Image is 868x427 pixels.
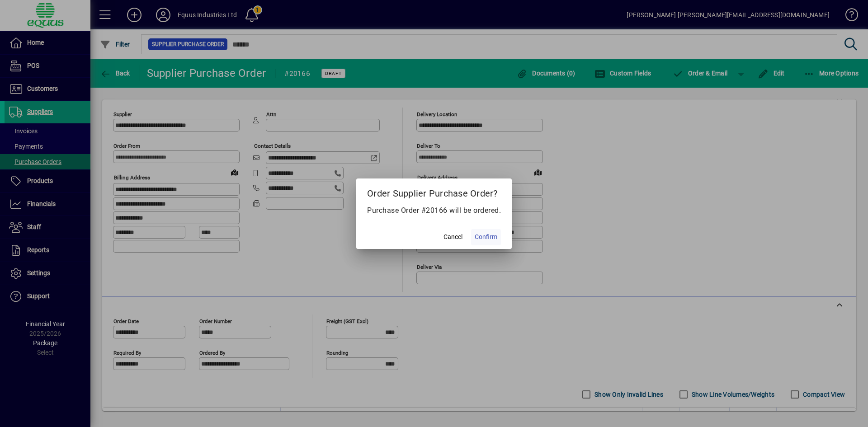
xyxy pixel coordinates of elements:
span: Cancel [443,232,462,242]
h2: Order Supplier Purchase Order? [356,178,512,205]
span: Confirm [475,232,497,242]
button: Confirm [471,229,501,245]
p: Purchase Order #20166 will be ordered. [367,205,501,216]
button: Cancel [439,229,467,245]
